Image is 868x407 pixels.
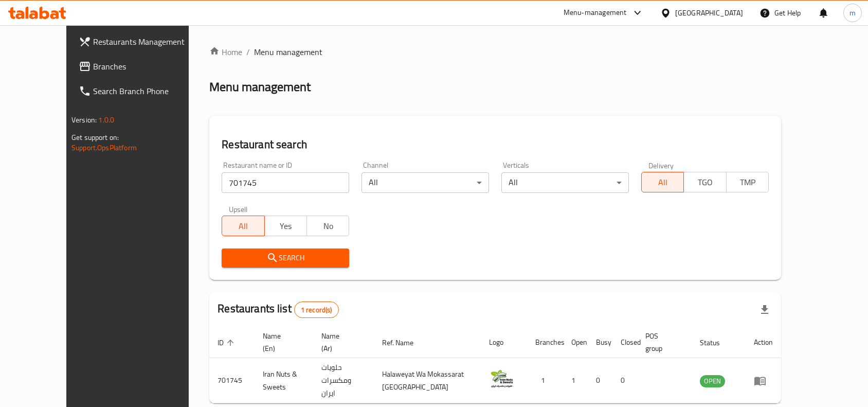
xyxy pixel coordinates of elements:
[264,216,307,236] button: Yes
[295,305,338,315] span: 1 record(s)
[93,60,203,73] span: Branches
[675,7,743,19] div: [GEOGRAPHIC_DATA]
[246,46,250,58] li: /
[269,219,303,234] span: Yes
[489,366,515,392] img: Iran Nuts & Sweets
[230,252,341,264] span: Search
[70,29,211,54] a: Restaurants Management
[218,337,237,349] span: ID
[218,301,338,318] h2: Restaurants list
[481,327,527,358] th: Logo
[209,46,781,58] nav: breadcrumb
[294,302,339,318] div: Total records count
[71,141,137,154] a: Support.OpsPlatform
[564,7,627,19] div: Menu-management
[612,358,637,403] td: 0
[263,330,301,355] span: Name (En)
[209,327,781,403] table: enhanced table
[93,36,203,48] span: Restaurants Management
[306,216,349,236] button: No
[222,172,349,193] input: Search for restaurant name or ID..
[563,358,588,403] td: 1
[641,172,684,192] button: All
[527,327,563,358] th: Branches
[222,137,769,152] h2: Restaurant search
[731,175,765,190] span: TMP
[688,175,722,190] span: TGO
[209,79,311,95] h2: Menu management
[746,327,781,358] th: Action
[71,113,97,127] span: Version:
[648,162,674,169] label: Delivery
[254,46,322,58] span: Menu management
[70,79,211,103] a: Search Branch Phone
[374,358,481,403] td: Halaweyat Wa Mokassarat [GEOGRAPHIC_DATA]
[93,85,203,97] span: Search Branch Phone
[222,216,264,236] button: All
[645,330,679,355] span: POS group
[849,7,856,19] span: m
[98,113,114,127] span: 1.0.0
[382,337,427,349] span: Ref. Name
[588,327,612,358] th: Busy
[229,205,248,213] label: Upsell
[527,358,563,403] td: 1
[361,172,489,193] div: All
[563,327,588,358] th: Open
[209,358,255,403] td: 701745
[700,375,725,387] span: OPEN
[700,337,733,349] span: Status
[321,330,361,355] span: Name (Ar)
[313,358,374,403] td: حلويات ومكسرات ايران
[754,375,773,387] div: Menu
[255,358,313,403] td: Iran Nuts & Sweets
[311,219,345,234] span: No
[646,175,680,190] span: All
[226,219,260,234] span: All
[209,46,242,58] a: Home
[588,358,612,403] td: 0
[612,327,637,358] th: Closed
[222,249,349,268] button: Search
[501,172,629,193] div: All
[70,54,211,79] a: Branches
[752,297,777,322] div: Export file
[683,172,726,192] button: TGO
[71,131,119,144] span: Get support on:
[726,172,769,192] button: TMP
